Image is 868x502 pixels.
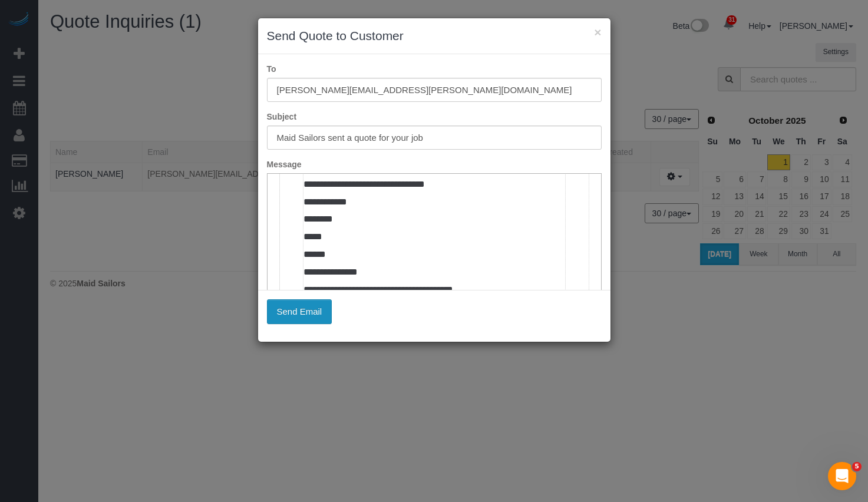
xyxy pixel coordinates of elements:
[828,462,856,490] iframe: Intercom live chat
[267,78,602,102] input: To
[268,174,601,358] iframe: Rich Text Editor, editor1
[594,26,601,38] button: ×
[258,158,610,170] label: Message
[852,462,862,471] span: 5
[267,27,602,45] h3: Send Quote to Customer
[267,125,602,150] input: Subject
[258,111,610,123] label: Subject
[267,299,332,324] button: Send Email
[258,63,610,75] label: To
